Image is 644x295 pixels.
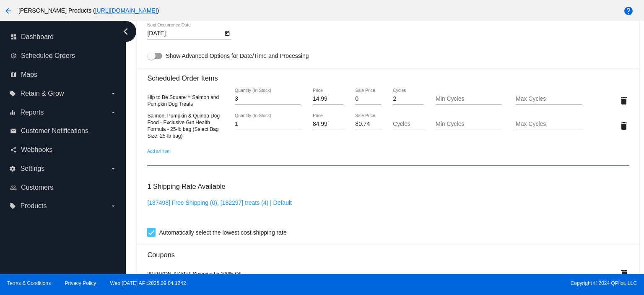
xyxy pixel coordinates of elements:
[10,71,17,78] i: map
[355,96,381,102] input: Sale Price
[10,128,17,134] i: email
[313,96,343,102] input: Price
[21,33,54,41] span: Dashboard
[393,96,423,102] input: Cycles
[10,34,17,40] i: dashboard
[235,96,301,102] input: Quantity (In Stock)
[619,121,629,131] mat-icon: delete
[619,269,629,279] mat-icon: delete
[110,90,117,97] i: arrow_drop_down
[393,121,423,128] input: Cycles
[20,109,44,116] span: Reports
[110,165,117,172] i: arrow_drop_down
[10,68,117,81] a: map Maps
[21,127,88,135] span: Customer Notifications
[110,280,186,286] a: Web:[DATE] API:2025.09.04.1242
[619,96,629,106] mat-icon: delete
[10,143,117,157] a: share Webhooks
[65,280,96,286] a: Privacy Policy
[20,165,44,172] span: Settings
[147,113,220,139] span: Salmon, Pumpkin & Quinoa Dog Food - Exclusive Gut Health Formula - 25-lb bag (Select Bag Size: 25...
[355,121,381,128] input: Sale Price
[516,96,582,102] input: Max Cycles
[20,202,47,210] span: Products
[21,146,52,154] span: Webhooks
[9,90,16,97] i: local_offer
[119,25,132,38] i: chevron_left
[9,203,16,209] i: local_offer
[10,181,117,194] a: people_outline Customers
[9,109,16,116] i: equalizer
[110,203,117,209] i: arrow_drop_down
[147,271,241,277] span: [[PERSON_NAME]] Shipping by 100% Off
[21,71,37,78] span: Maps
[147,178,225,196] h3: 1 Shipping Rate Available
[10,49,117,63] a: update Scheduled Orders
[235,121,301,128] input: Quantity (In Stock)
[21,184,53,191] span: Customers
[9,165,16,172] i: settings
[436,121,501,128] input: Min Cycles
[10,184,17,191] i: people_outline
[623,6,634,16] mat-icon: help
[147,157,629,163] input: Add an item
[95,7,157,14] a: [URL][DOMAIN_NAME]
[20,90,64,97] span: Retain & Grow
[10,146,17,153] i: share
[147,199,292,206] a: [187498] Free Shipping (0), [182297] treats (4) | Default
[21,52,75,60] span: Scheduled Orders
[436,96,501,102] input: Min Cycles
[313,121,343,128] input: Price
[10,30,117,44] a: dashboard Dashboard
[329,280,637,286] span: Copyright © 2024 QPilot, LLC
[166,52,309,60] span: Show Advanced Options for Date/Time and Processing
[110,109,117,116] i: arrow_drop_down
[7,280,51,286] a: Terms & Conditions
[10,52,17,59] i: update
[147,94,219,107] span: Hip to Be Square™ Salmon and Pumpkin Dog Treats
[147,68,629,82] h3: Scheduled Order Items
[159,227,286,238] span: Automatically select the lowest cost shipping rate
[18,7,159,14] span: [PERSON_NAME] Products ( )
[147,245,629,259] h3: Coupons
[516,121,582,128] input: Max Cycles
[3,6,13,16] mat-icon: arrow_back
[223,29,231,37] button: Open calendar
[10,124,117,138] a: email Customer Notifications
[147,30,223,37] input: Next Occurrence Date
